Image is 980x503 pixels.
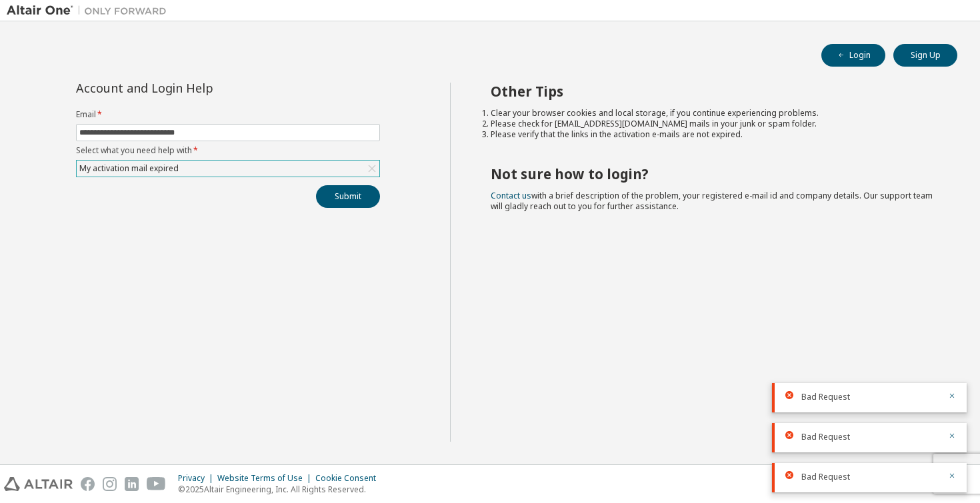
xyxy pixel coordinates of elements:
li: Please verify that the links in the activation e-mails are not expired. [491,129,934,140]
div: Privacy [178,473,217,484]
div: My activation mail expired [77,161,181,176]
button: Sign Up [893,44,957,67]
li: Clear your browser cookies and local storage, if you continue experiencing problems. [491,108,934,119]
span: Bad Request [801,472,850,482]
label: Email [76,109,380,120]
img: linkedin.svg [125,477,139,491]
span: with a brief description of the problem, your registered e-mail id and company details. Our suppo... [491,190,933,212]
span: Bad Request [801,392,850,402]
h2: Not sure how to login? [491,165,934,183]
img: altair_logo.svg [4,477,73,491]
img: instagram.svg [103,477,117,491]
div: My activation mail expired [77,161,379,177]
label: Select what you need help with [76,145,380,156]
div: Account and Login Help [76,83,319,93]
button: Submit [316,185,380,208]
p: © 2025 Altair Engineering, Inc. All Rights Reserved. [178,484,384,495]
li: Please check for [EMAIL_ADDRESS][DOMAIN_NAME] mails in your junk or spam folder. [491,119,934,129]
span: Bad Request [801,432,850,442]
div: Cookie Consent [315,473,384,484]
img: youtube.svg [147,477,166,491]
button: Login [821,44,885,67]
a: Contact us [491,190,531,201]
img: facebook.svg [81,477,95,491]
h2: Other Tips [491,83,934,100]
div: Website Terms of Use [217,473,315,484]
img: Altair One [7,4,173,17]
